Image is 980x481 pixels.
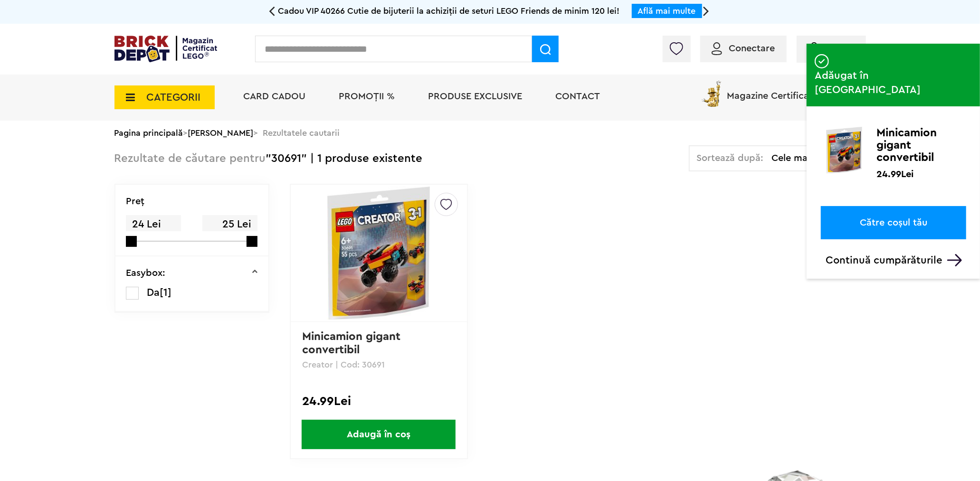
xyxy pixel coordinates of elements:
p: Minicamion gigant convertibil [876,127,966,164]
a: Contact [556,92,600,101]
a: Pagina principală [114,129,183,137]
span: Adaugă în coș [302,420,456,449]
a: PROMOȚII % [339,92,395,101]
a: Card Cadou [244,92,306,101]
p: Creator | Cod: 30691 [303,360,455,369]
a: Către coșul tău [821,206,966,239]
span: Cele mai noi [772,153,853,163]
img: Arrow%20-%20Down.svg [947,254,962,266]
span: Sortează după: [697,153,764,163]
span: CATEGORII [147,92,201,103]
a: Află mai multe [638,7,696,15]
p: Easybox: [126,268,165,278]
span: Da [147,287,160,298]
span: Cadou VIP 40266 Cutie de bijuterii la achiziții de seturi LEGO Friends de minim 120 lei! [278,7,620,15]
img: Minicamion gigant convertibil [312,187,445,320]
span: Adăugat în [GEOGRAPHIC_DATA] [815,68,972,97]
div: 24.99Lei [303,395,455,407]
img: addedtocart [815,54,829,68]
p: Preţ [126,197,144,206]
span: 24 Lei [126,215,181,234]
p: Continuă cumpărăturile [826,254,966,266]
span: Conectare [729,44,775,53]
a: [PERSON_NAME] [188,129,254,137]
a: Adaugă în coș [291,420,467,449]
a: Minicamion gigant convertibil [303,331,404,356]
span: 25 Lei [202,215,257,234]
a: Conectare [712,44,775,53]
span: Rezultate de căutare pentru [114,153,266,164]
span: Magazine Certificate LEGO® [727,79,851,101]
div: > > Rezultatele cautarii [114,121,866,145]
div: "30691" | 1 produse existente [114,145,423,172]
img: Minicamion gigant convertibil [821,127,867,173]
span: [1] [160,287,171,298]
p: 24.99Lei [876,168,913,178]
img: addedtocart [807,118,816,127]
a: Produse exclusive [428,92,523,101]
